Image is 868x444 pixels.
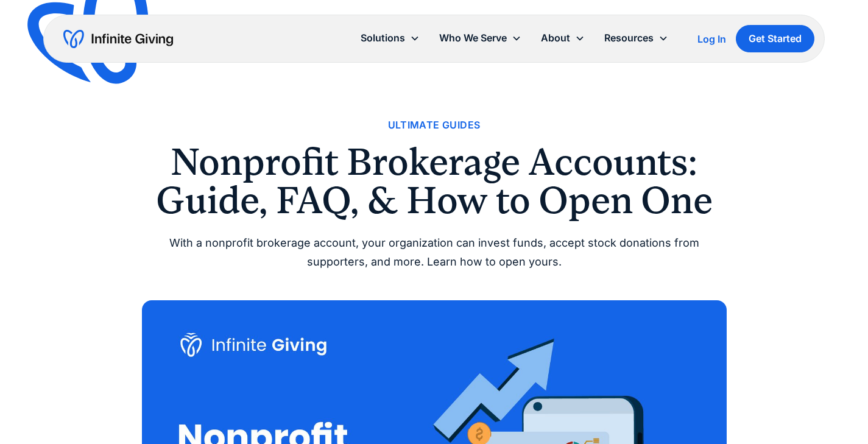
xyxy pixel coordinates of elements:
div: Solutions [361,30,405,46]
div: Who We Serve [439,30,507,46]
div: About [541,30,570,46]
div: Resources [604,30,654,46]
div: Log In [697,34,726,44]
a: Log In [697,32,726,46]
h1: Nonprofit Brokerage Accounts: Guide, FAQ, & How to Open One [142,143,727,219]
a: home [63,29,173,49]
div: Who We Serve [429,25,531,51]
div: About [531,25,595,51]
div: With a nonprofit brokerage account, your organization can invest funds, accept stock donations fr... [142,234,727,271]
div: Resources [595,25,678,51]
a: Ultimate Guides [388,117,481,133]
div: Solutions [351,25,429,51]
a: Get Started [736,25,814,52]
